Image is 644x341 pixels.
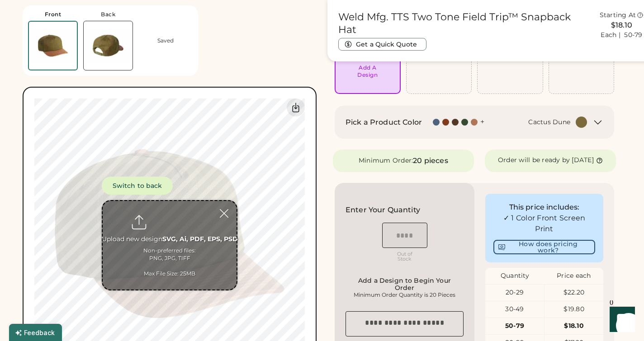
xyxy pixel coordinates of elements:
div: Cactus Dune [528,118,570,127]
div: $22.20 [545,288,603,297]
div: Saved [157,37,174,44]
strong: SVG, Ai, PDF, EPS, PSD [162,235,238,243]
div: 30-49 [485,305,544,314]
img: Weld Mfg. TTS Cactus Dune Front Thumbnail [29,22,77,70]
img: Weld Mfg. TTS Cactus Dune Back Thumbnail [84,21,133,70]
div: Front [45,11,62,18]
div: Minimum Order Quantity is 20 Pieces [348,291,461,299]
div: Add a Design to Begin Your Order [348,277,461,291]
div: 20-29 [485,288,544,297]
div: $19.80 [545,305,603,314]
h2: Enter Your Quantity [346,205,420,215]
div: + [480,117,484,127]
div: Quantity [485,271,545,280]
div: ✓ 1 Color Front Screen Print [493,213,595,234]
div: This price includes: [493,202,595,213]
div: Out of Stock [382,252,427,262]
div: $18.10 [545,322,603,331]
button: Switch to back [102,177,173,195]
h2: Pick a Product Color [346,117,422,128]
div: Starting At [600,11,636,20]
div: [DATE] [572,156,594,165]
div: 50-79 [485,322,544,331]
div: Minimum Order: [359,156,413,165]
div: Download Front Mockup [287,98,305,117]
div: Price each [545,271,604,280]
button: How does pricing work? [493,240,595,254]
button: Get a Quick Quote [338,38,426,51]
div: Add A Design [357,64,378,79]
iframe: Front Chat [601,300,640,339]
h1: Weld Mfg. TTS Two Tone Field Trip™ Snapback Hat [338,11,577,36]
div: Each | 50-79 [601,31,642,40]
div: 20 pieces [413,155,448,166]
div: Upload new design [102,235,238,244]
div: Back [101,11,115,18]
div: Order will be ready by [498,156,570,165]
